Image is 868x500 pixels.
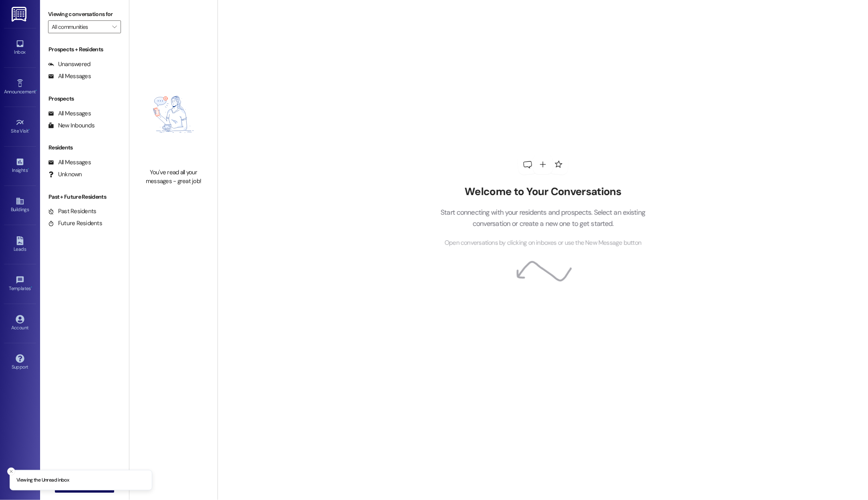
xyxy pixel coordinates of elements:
[52,20,108,33] input: All communities
[48,207,97,216] div: Past Residents
[112,24,117,30] i: 
[429,185,658,198] h2: Welcome to Your Conversations
[4,352,36,373] a: Support
[48,60,91,69] div: Unanswered
[40,45,129,54] div: Prospects + Residents
[4,234,36,256] a: Leads
[4,116,36,137] a: Site Visit •
[7,468,15,476] button: Close toast
[4,273,36,295] a: Templates •
[138,168,209,185] div: You've read all your messages - great job!
[48,121,95,130] div: New Inbounds
[28,166,29,172] span: •
[36,88,37,93] span: •
[40,95,129,103] div: Prospects
[4,155,36,177] a: Insights •
[48,8,121,20] label: Viewing conversations for
[12,7,28,22] img: ResiDesk Logo
[429,207,658,230] p: Start connecting with your residents and prospects. Select an existing conversation or create a n...
[40,193,129,201] div: Past + Future Residents
[48,72,91,81] div: All Messages
[138,65,209,165] img: empty-state
[16,477,69,484] p: Viewing the Unread inbox
[4,312,36,334] a: Account
[40,143,129,152] div: Residents
[48,109,91,118] div: All Messages
[4,194,36,216] a: Buildings
[48,170,82,179] div: Unknown
[445,238,641,248] span: Open conversations by clicking on inboxes or use the New Message button
[4,37,36,58] a: Inbox
[29,127,30,133] span: •
[48,219,102,228] div: Future Residents
[31,284,32,290] span: •
[48,158,91,167] div: All Messages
